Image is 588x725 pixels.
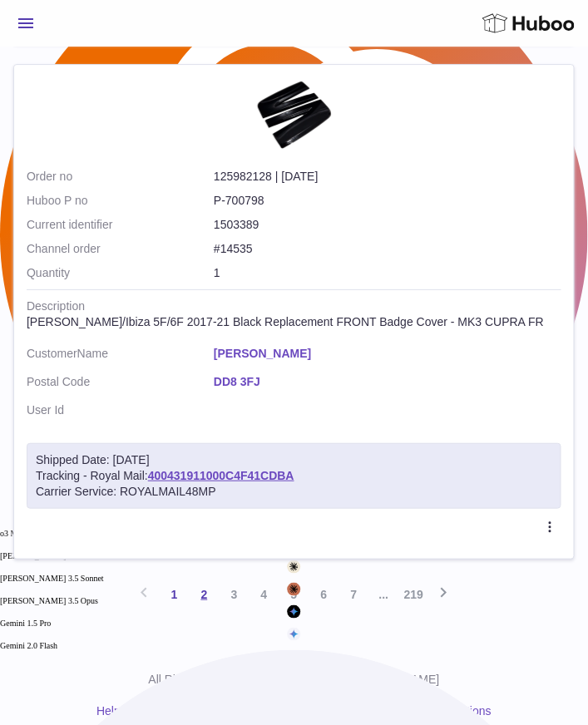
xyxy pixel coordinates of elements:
a: [PERSON_NAME] [214,346,561,362]
div: Shipped Date: [DATE] [36,452,552,468]
span: Customer [27,347,77,360]
span: ... [369,580,399,609]
a: 400431911000C4F41CDBA [148,469,294,482]
dd: 1503389 [214,217,561,233]
dt: Name [27,346,214,366]
dt: User Id [27,402,214,418]
a: 5 [279,580,309,609]
dt: Huboo P no [27,193,214,209]
strong: Order no [27,169,214,185]
div: Tracking - Royal Mail: [27,443,561,509]
div: 125982128 | [DATE] [27,169,561,185]
strong: Quantity [27,265,214,281]
td: 1 [27,265,561,289]
dd: P-700798 [214,193,561,209]
a: 4 [250,580,279,609]
div: [PERSON_NAME]/Ibiza 5F/6F 2017-21 Black Replacement FRONT Badge Cover - MK3 CUPRA FR [27,314,561,330]
dt: Postal Code [27,374,214,394]
strong: Description [27,298,214,314]
a: DD8 3FJ [214,374,561,390]
a: 219 [399,580,429,609]
a: 6 [309,580,339,609]
dt: Channel order [27,241,214,257]
a: 7 [339,580,369,609]
dd: #14535 [214,241,561,257]
a: 3 [220,580,250,609]
a: 1 [160,580,190,609]
dt: Current identifier [27,217,214,233]
a: Help [96,705,121,718]
a: 2 [190,580,220,609]
img: $_1.PNG [253,77,336,152]
p: All Rights Reserved. Copyright 2025 - [DOMAIN_NAME] [13,672,575,688]
div: Carrier Service: ROYALMAIL48MP [36,484,552,500]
